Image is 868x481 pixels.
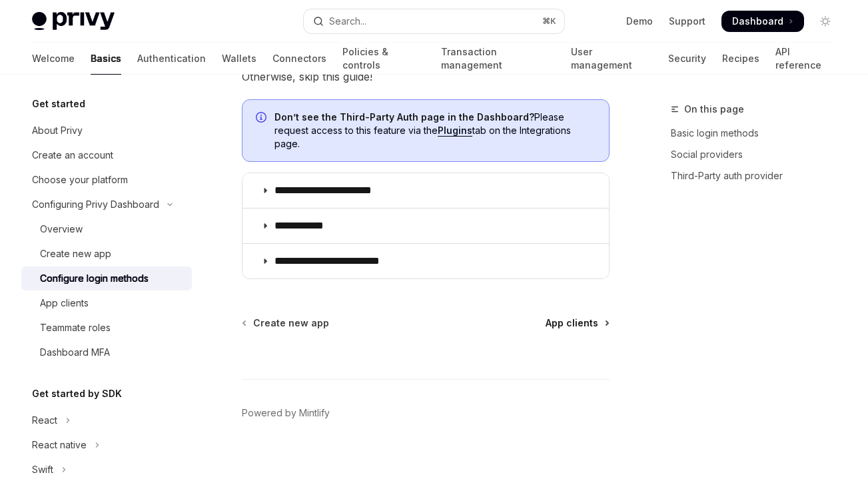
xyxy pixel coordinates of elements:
div: React [32,412,57,428]
span: ⌘ K [542,16,556,27]
a: Dashboard [721,11,804,32]
a: Dashboard MFA [21,340,192,364]
div: Choose your platform [32,172,128,188]
span: Dashboard [732,15,783,28]
a: Policies & controls [342,43,425,75]
div: App clients [40,295,89,311]
a: Powered by Mintlify [242,406,330,420]
button: Toggle Configuring Privy Dashboard section [21,193,192,217]
a: Teammate roles [21,316,192,340]
a: Support [669,15,705,28]
div: Configure login methods [40,270,149,286]
a: API reference [775,43,836,75]
a: Overview [21,217,192,241]
span: Please request access to this feature via the tab on the Integrations page. [274,111,596,151]
div: Overview [40,221,83,237]
a: Create new app [21,242,192,266]
a: Choose your platform [21,168,192,192]
img: light logo [32,12,115,31]
button: Toggle React section [21,408,192,432]
a: Basics [91,43,121,75]
a: User management [571,43,652,75]
a: Third-Party auth provider [671,165,847,187]
h5: Get started by SDK [32,386,122,402]
strong: Don’t see the Third-Party Auth page in the Dashboard? [274,111,534,123]
a: About Privy [21,119,192,143]
svg: Info [256,112,269,125]
div: Swift [32,462,53,478]
a: App clients [546,316,608,330]
div: Teammate roles [40,320,111,336]
div: Dashboard MFA [40,344,110,360]
div: Create new app [40,246,111,262]
span: Create new app [253,316,329,330]
button: Toggle React native section [21,433,192,457]
a: Plugins [438,125,472,137]
div: Search... [329,13,366,29]
a: Create an account [21,143,192,167]
a: App clients [21,291,192,315]
a: Demo [626,15,653,28]
a: Welcome [32,43,75,75]
a: Connectors [272,43,326,75]
a: Wallets [222,43,256,75]
span: On this page [684,101,744,117]
a: Configure login methods [21,266,192,290]
a: Transaction management [441,43,556,75]
a: Basic login methods [671,123,847,144]
a: Recipes [722,43,759,75]
button: Open search [304,9,565,33]
div: Configuring Privy Dashboard [32,197,159,213]
button: Toggle dark mode [815,11,836,32]
h5: Get started [32,96,85,112]
div: React native [32,437,87,453]
a: Security [668,43,706,75]
div: About Privy [32,123,83,139]
a: Create new app [243,316,329,330]
a: Social providers [671,144,847,165]
span: App clients [546,316,598,330]
a: Authentication [137,43,206,75]
div: Create an account [32,147,113,163]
